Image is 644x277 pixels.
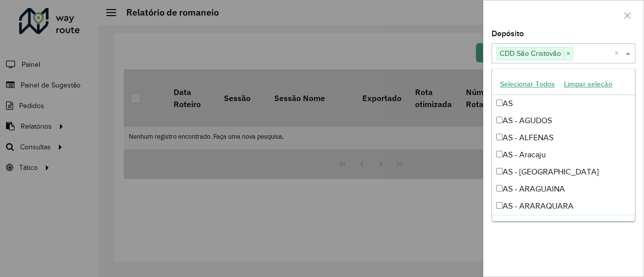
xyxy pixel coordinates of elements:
[497,47,563,59] span: CDD São Cristovão
[492,68,636,222] ng-dropdown-panel: Options list
[492,129,635,146] div: AS - ALFENAS
[492,112,635,129] div: AS - AGUDOS
[492,163,635,180] div: AS - [GEOGRAPHIC_DATA]
[492,28,524,40] label: Depósito
[492,198,635,215] div: AS - ARARAQUARA
[614,47,623,59] span: Clear all
[559,76,617,92] button: Limpar seleção
[496,76,559,92] button: Selecionar Todos
[492,180,635,198] div: AS - ARAGUAINA
[492,95,635,112] div: AS
[492,146,635,163] div: AS - Aracaju
[492,215,635,232] div: AS - AS Minas
[563,48,573,60] span: ×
